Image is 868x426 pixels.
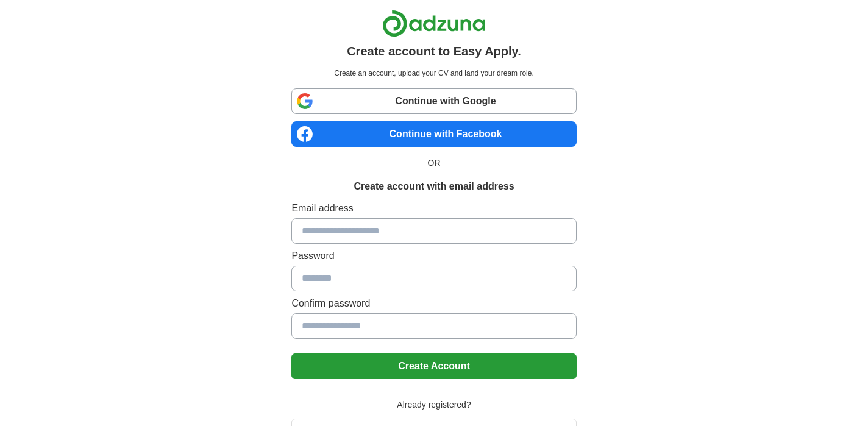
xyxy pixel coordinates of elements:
label: Password [291,249,576,263]
h1: Create account with email address [354,179,514,194]
img: Adzuna logo [382,10,486,37]
span: OR [421,157,448,169]
button: Create Account [291,353,576,379]
h1: Create account to Easy Apply. [347,42,521,60]
label: Confirm password [291,296,576,311]
a: Continue with Google [291,88,576,114]
a: Continue with Facebook [291,121,576,147]
span: Already registered? [390,399,478,411]
label: Email address [291,201,576,216]
p: Create an account, upload your CV and land your dream role. [294,68,574,79]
